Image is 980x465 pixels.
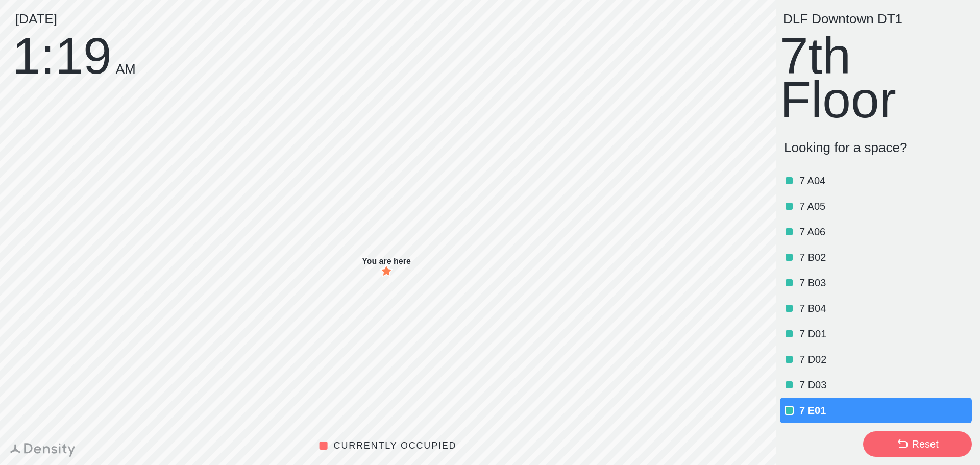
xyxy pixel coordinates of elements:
p: 7 B02 [799,250,970,264]
p: 7 E01 [799,403,970,418]
p: Looking for a space? [784,140,972,156]
div: Reset [912,437,938,451]
p: 7 D01 [799,327,970,341]
p: 7 A06 [799,225,970,239]
p: 7 A04 [799,174,970,188]
p: 7 B03 [799,276,970,290]
button: Reset [863,431,972,457]
p: 7 A05 [799,199,970,213]
p: 7 B04 [799,301,970,315]
p: 7 D02 [799,352,970,366]
p: 7 D03 [799,378,970,392]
